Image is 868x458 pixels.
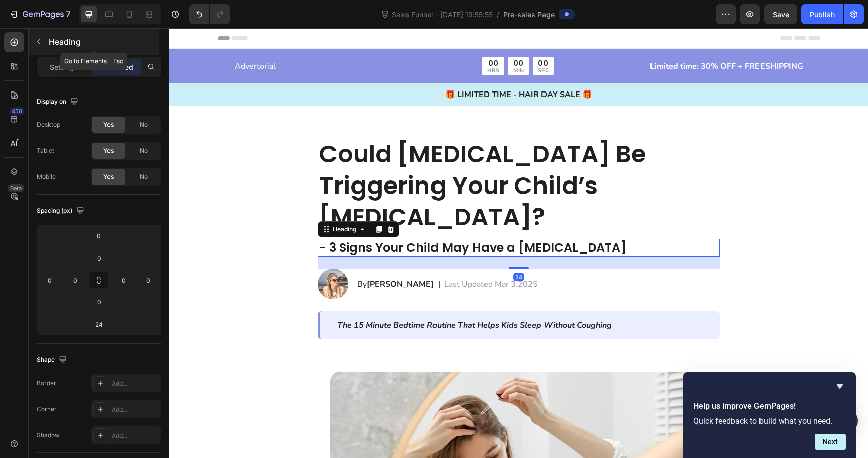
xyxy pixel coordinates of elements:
strong: - 3 Signs Your Child May Have a [MEDICAL_DATA] [150,211,458,228]
input: 0 [42,272,57,288]
p: Settings [50,62,78,72]
span: No [140,172,148,181]
p: HRS [318,40,330,45]
strong: [PERSON_NAME] [197,250,265,261]
div: Shape [37,353,69,367]
div: 24 [344,245,355,253]
input: 0px [89,294,110,309]
div: Rich Text Editor. Editing area: main [167,291,534,304]
p: SEC [369,40,379,45]
h2: Rich Text Editor. Editing area: main [149,211,551,228]
p: ⁠⁠⁠⁠⁠⁠⁠ [150,212,550,227]
p: Advanced [99,62,133,72]
div: Heading [161,197,189,206]
div: Corner [37,405,57,414]
button: 7 [4,4,75,24]
div: Undo/Redo [189,4,230,24]
p: 7 [66,8,70,20]
iframe: Design area [169,28,868,458]
div: Mobile [37,172,56,181]
div: Desktop [37,120,60,129]
img: gempages_432750572815254551-1cdc50dc-f7cb-47fc-9e48-fabfccceccbf.png [149,241,179,271]
button: Save [764,4,797,24]
input: 24 [89,317,109,332]
div: 00 [344,31,355,40]
p: Heading [49,36,157,48]
span: / [497,9,499,20]
span: Pre-sales Page [503,9,555,20]
span: Yes [103,120,114,129]
span: Sales Funnel - [DATE] 19:55:55 [390,9,495,20]
div: Publish [810,9,835,20]
p: 🎁 LIMITED TIME - HAIR DAY SALE 🎁 [1,60,698,72]
input: 0px [116,272,131,288]
p: By [188,250,265,262]
button: Next question [815,434,846,450]
span: No [140,120,148,129]
p: MIN [344,40,355,45]
div: Display on [37,95,80,109]
div: 00 [369,31,379,40]
button: Publish [801,4,843,24]
div: 00 [318,31,330,40]
p: Quick feedback to build what you need. [693,416,846,426]
div: Add... [112,431,159,440]
input: 0 [89,228,109,243]
span: No [140,146,148,155]
i: The 15 Minute Bedtime Routine That Helps Kids Sleep Without Coughing [168,292,443,303]
h2: Help us improve GemPages! [693,400,846,412]
div: Add... [112,405,159,414]
p: Last Updated Mar 3.2025 [275,250,369,262]
span: Save [773,10,789,19]
div: Shadow [37,431,60,440]
span: Yes [103,172,114,181]
div: Border [37,379,56,388]
button: Hide survey [834,380,846,392]
div: Tablet [37,146,54,155]
div: 450 [10,107,24,115]
input: 0 [141,272,156,288]
span: Yes [103,146,114,155]
div: Help us improve GemPages! [693,380,846,450]
p: | [269,250,271,262]
input: 0px [89,251,110,266]
input: 0px [68,272,83,288]
div: Beta [8,184,24,192]
h2: Could [MEDICAL_DATA] Be Triggering Your Child’s [MEDICAL_DATA]? [149,110,551,206]
div: Spacing (px) [37,204,86,218]
div: Add... [112,379,159,388]
p: Limited time: 30% OFF + FREESHIPPING [447,32,634,44]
